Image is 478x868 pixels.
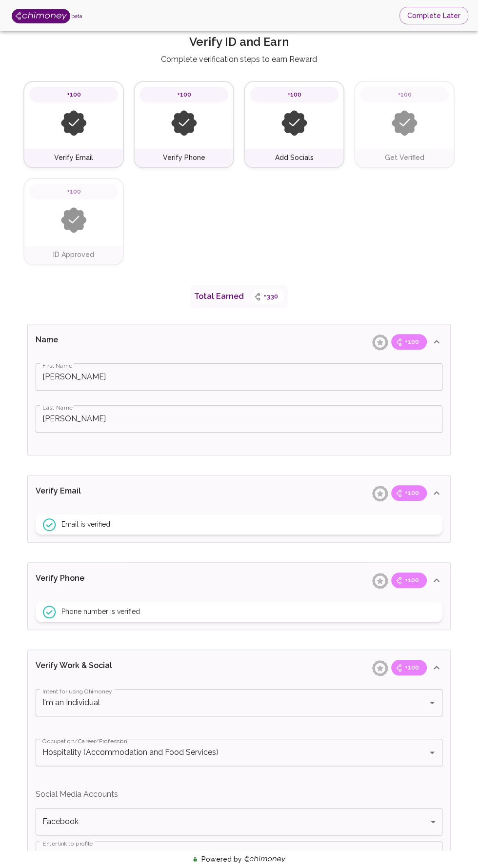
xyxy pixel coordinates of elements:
[189,34,289,54] h2: Verify ID and Earn
[61,90,87,99] span: +100
[399,575,425,585] span: +100
[61,607,140,616] span: Phone number is verified
[425,746,439,759] button: Open
[42,687,112,695] label: Intent for using Chimoney
[392,110,418,136] img: inactive
[36,485,166,501] p: Verify Email
[171,110,197,136] img: inactive
[399,488,425,498] span: +100
[425,696,439,710] button: Open
[42,403,73,412] label: Last Name
[61,187,87,197] span: +100
[61,207,87,233] img: inactive
[61,110,87,136] img: inactive
[36,789,442,800] p: Social Media Accounts
[28,359,450,455] div: Name+100
[42,839,93,848] label: Enter link to profile
[399,337,425,347] span: +100
[28,324,450,359] div: Name+100
[281,110,307,136] img: inactive
[42,361,72,370] label: First Name
[28,563,450,598] div: Verify Phone+100
[281,90,307,99] span: +100
[163,153,205,163] h6: Verify Phone
[54,153,93,163] h6: Verify Email
[71,13,82,19] span: beta
[385,153,424,163] h6: Get Verified
[36,660,166,675] p: Verify Work & Social
[171,90,197,99] span: +100
[194,291,244,302] p: Total Earned
[275,153,314,163] h6: Add Socials
[42,737,127,745] label: Occupation/Career/Profession
[392,90,418,99] span: +100
[28,511,450,542] div: Name+100
[399,7,468,25] button: Complete Later
[28,650,450,685] div: Verify Work & Social+100
[36,572,166,588] p: Verify Phone
[36,808,442,835] div: Facebook
[36,334,166,350] p: Name
[53,250,94,260] h6: ID Approved
[28,598,450,630] div: Name+100
[258,292,284,301] span: +330
[12,9,70,23] img: Logo
[61,519,110,529] span: Email is verified
[28,475,450,511] div: Verify Email+100
[161,54,317,65] p: Complete verification steps to earn Reward
[399,663,425,672] span: +100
